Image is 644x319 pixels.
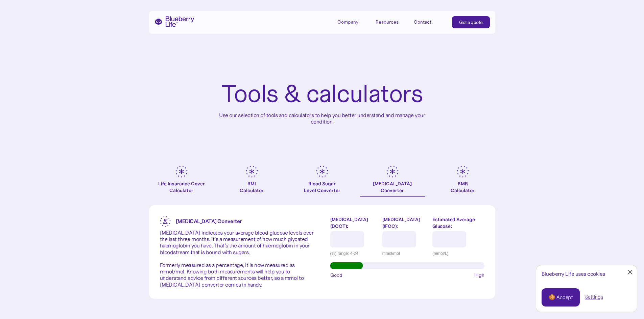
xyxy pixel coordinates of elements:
a: Life Insurance Cover Calculator [149,165,214,197]
a: Close Cookie Popup [623,265,637,279]
label: [MEDICAL_DATA] (DCCT): [330,216,377,230]
div: Resources [376,16,406,27]
div: mmol/mol [382,250,427,257]
strong: [MEDICAL_DATA] Converter [176,218,242,224]
div: [MEDICAL_DATA] Converter [373,180,412,194]
div: Company [337,16,368,27]
p: Use our selection of tools and calculators to help you better understand and manage your condition. [214,112,430,125]
div: Get a quote [459,19,483,26]
div: Resources [376,19,399,25]
span: High [474,272,484,278]
label: [MEDICAL_DATA] (IFCC): [382,216,427,230]
span: Good [330,272,342,278]
div: Blood Sugar Level Converter [304,180,340,194]
a: Contact [414,16,444,27]
div: BMR Calculator [451,180,475,194]
div: BMI Calculator [240,180,264,194]
p: [MEDICAL_DATA] indicates your average blood glucose levels over the last three months. It’s a mea... [160,230,314,288]
a: Settings [585,294,603,301]
div: Life Insurance Cover Calculator [149,180,214,194]
div: Contact [414,19,431,25]
div: 🍪 Accept [549,294,573,301]
a: BMRCalculator [430,165,495,197]
a: [MEDICAL_DATA]Converter [360,165,425,197]
div: Company [337,19,358,25]
a: Blood SugarLevel Converter [290,165,355,197]
div: (mmol/L) [432,250,484,257]
div: Blueberry Life uses cookies [542,271,631,277]
a: BMICalculator [219,165,284,197]
div: (%) range: 4-24 [330,250,377,257]
label: Estimated Average Glucose: [432,216,484,230]
a: home [154,16,194,27]
a: Get a quote [452,16,490,28]
a: 🍪 Accept [542,288,580,307]
h1: Tools & calculators [221,81,423,107]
